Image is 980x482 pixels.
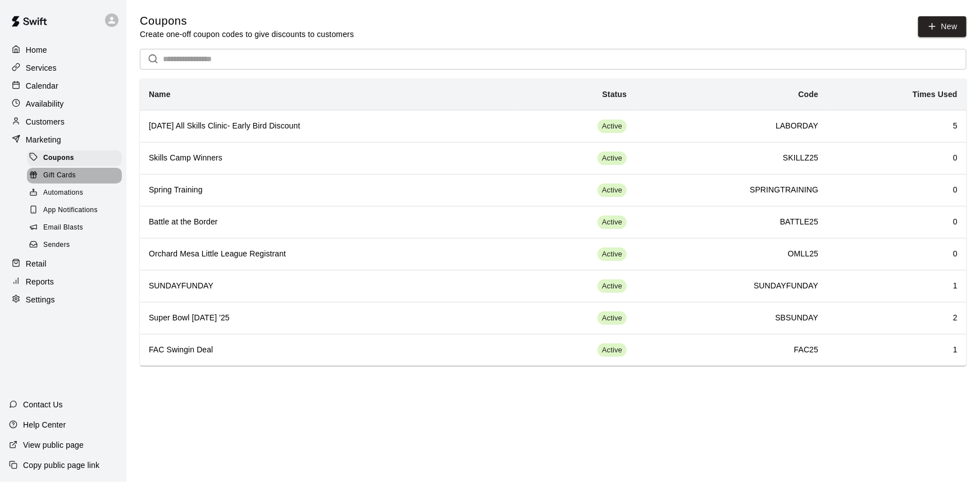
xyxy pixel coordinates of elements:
[27,203,122,218] div: App Notifications
[913,90,958,99] b: Times Used
[43,153,74,164] span: Coupons
[603,90,627,99] b: Status
[140,79,967,366] table: simple table
[645,152,818,164] h6: SKILLZ25
[645,184,818,196] h6: SPRINGTRAINING
[26,98,64,109] p: Availability
[140,13,354,29] h5: Coupons
[27,237,126,254] a: Senders
[9,255,117,272] a: Retail
[149,248,506,260] h6: Orchard Mesa Little League Registrant
[140,29,354,40] p: Create one-off coupon codes to give discounts to customers
[27,167,126,184] a: Gift Cards
[645,312,818,324] h6: SBSUNDAY
[43,240,70,251] span: Senders
[918,16,967,37] button: New
[836,184,958,196] h6: 0
[43,205,98,216] span: App Notifications
[26,294,55,305] p: Settings
[799,90,819,99] b: Code
[645,120,818,132] h6: LABORDAY
[23,460,99,471] p: Copy public page link
[43,187,83,199] span: Automations
[26,80,58,91] p: Calendar
[598,345,627,356] span: Active
[9,95,117,112] a: Availability
[836,312,958,324] h6: 2
[27,185,126,202] a: Automations
[9,77,117,94] a: Calendar
[27,149,126,167] a: Coupons
[598,281,627,292] span: Active
[23,439,84,451] p: View public page
[9,273,117,290] a: Reports
[23,419,66,430] p: Help Center
[27,237,122,253] div: Senders
[26,44,47,56] p: Home
[836,280,958,292] h6: 1
[149,280,506,292] h6: SUNDAYFUNDAY
[598,249,627,260] span: Active
[645,216,818,228] h6: BATTLE25
[27,202,126,219] a: App Notifications
[27,168,122,183] div: Gift Cards
[149,120,506,132] h6: [DATE] All Skills Clinic- Early Bird Discount
[9,131,117,148] a: Marketing
[149,184,506,196] h6: Spring Training
[26,258,47,269] p: Retail
[27,219,126,237] a: Email Blasts
[26,134,61,145] p: Marketing
[836,248,958,260] h6: 0
[149,312,506,324] h6: Super Bowl [DATE] '25
[9,59,117,76] a: Services
[23,399,63,410] p: Contact Us
[598,217,627,228] span: Active
[836,216,958,228] h6: 0
[645,344,818,356] h6: FAC25
[836,152,958,164] h6: 0
[149,344,506,356] h6: FAC Swingin Deal
[149,90,171,99] b: Name
[598,153,627,164] span: Active
[27,150,122,166] div: Coupons
[149,216,506,228] h6: Battle at the Border
[9,291,117,308] a: Settings
[26,116,65,127] p: Customers
[26,276,54,287] p: Reports
[598,185,627,196] span: Active
[645,280,818,292] h6: SUNDAYFUNDAY
[26,62,57,74] p: Services
[27,220,122,236] div: Email Blasts
[43,170,76,181] span: Gift Cards
[9,42,117,58] a: Home
[598,121,627,132] span: Active
[27,185,122,201] div: Automations
[598,313,627,324] span: Active
[9,113,117,130] a: Customers
[149,152,506,164] h6: Skills Camp Winners
[645,248,818,260] h6: OMLL25
[836,344,958,356] h6: 1
[43,222,83,233] span: Email Blasts
[836,120,958,132] h6: 5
